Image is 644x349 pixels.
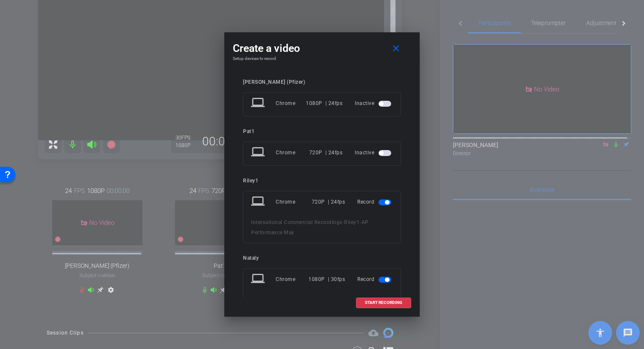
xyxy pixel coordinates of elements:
[276,194,312,210] div: Chrome
[306,96,342,111] div: 1080P | 24fps
[233,41,411,56] div: Create a video
[251,96,266,111] mat-icon: laptop
[251,272,266,287] mat-icon: laptop
[344,297,360,303] span: Nataly
[308,272,345,287] div: 1080P | 30fps
[251,297,342,303] span: International Commercial Recordings
[233,56,411,61] h4: Setup devices to record
[391,43,401,54] mat-icon: close
[342,219,345,225] span: -
[243,128,401,135] div: Pat1
[357,194,393,210] div: Record
[276,145,309,160] div: Chrome
[276,272,308,287] div: Chrome
[355,145,393,160] div: Inactive
[251,145,266,160] mat-icon: laptop
[342,297,345,303] span: -
[355,96,393,111] div: Inactive
[357,272,393,287] div: Record
[251,194,266,210] mat-icon: laptop
[251,219,342,225] span: International Commercial Recordings
[309,145,343,160] div: 720P | 24fps
[344,219,359,225] span: Riley1
[356,298,411,308] button: START RECORDING
[243,255,401,261] div: Nataly
[312,194,345,210] div: 720P | 24fps
[365,301,402,305] span: START RECORDING
[359,219,362,225] span: -
[243,79,401,85] div: [PERSON_NAME] (Pfizer)
[276,96,306,111] div: Chrome
[243,178,401,184] div: Riley1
